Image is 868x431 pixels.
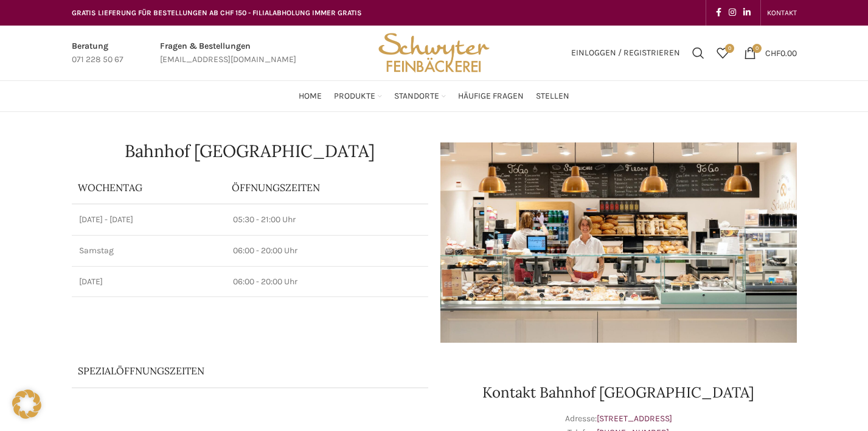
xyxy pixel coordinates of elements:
[686,41,710,65] a: Suchen
[233,245,420,257] p: 06:00 - 20:00 Uhr
[299,91,322,102] span: Home
[712,4,725,21] a: Facebook social link
[79,214,219,226] p: [DATE] - [DATE]
[233,276,420,288] p: 06:00 - 20:00 Uhr
[765,47,797,58] bdi: 0.00
[72,142,428,159] h1: Bahnhof [GEOGRAPHIC_DATA]
[725,44,734,53] span: 0
[394,84,446,108] a: Standorte
[536,91,569,102] span: Stellen
[597,413,672,424] a: [STREET_ADDRESS]
[374,47,493,57] a: Site logo
[299,84,322,108] a: Home
[536,84,569,108] a: Stellen
[767,9,797,17] span: KONTAKT
[458,84,524,108] a: Häufige Fragen
[78,364,388,377] p: Spezialöffnungszeiten
[740,4,754,21] a: Linkedin social link
[565,41,686,65] a: Einloggen / Registrieren
[394,91,439,102] span: Standorte
[79,245,219,257] p: Samstag
[72,9,362,17] span: GRATIS LIEFERUNG FÜR BESTELLUNGEN AB CHF 150 - FILIALABHOLUNG IMMER GRATIS
[738,41,803,65] a: 0 CHF0.00
[78,181,220,194] p: Wochentag
[334,84,382,108] a: Produkte
[752,44,762,53] span: 0
[767,1,797,25] a: KONTAKT
[232,181,422,194] p: ÖFFNUNGSZEITEN
[571,49,680,57] span: Einloggen / Registrieren
[374,26,493,80] img: Bäckerei Schwyter
[79,276,219,288] p: [DATE]
[66,84,803,108] div: Main navigation
[334,91,375,102] span: Produkte
[761,1,803,25] div: Secondary navigation
[710,41,735,65] div: Meine Wunschliste
[160,40,296,67] a: Infobox link
[725,4,740,21] a: Instagram social link
[765,47,780,58] span: CHF
[72,40,123,67] a: Infobox link
[710,41,735,65] a: 0
[458,91,524,102] span: Häufige Fragen
[233,214,420,226] p: 05:30 - 21:00 Uhr
[440,385,797,400] h2: Kontakt Bahnhof [GEOGRAPHIC_DATA]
